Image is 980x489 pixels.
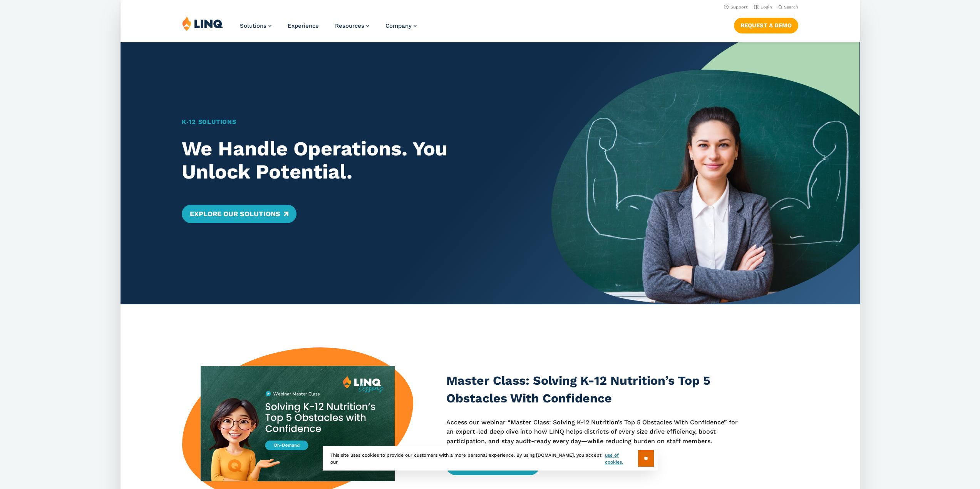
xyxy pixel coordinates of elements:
[754,5,772,10] a: Login
[288,22,319,29] a: Experience
[182,117,521,127] h1: K‑12 Solutions
[605,452,638,466] a: use of cookies.
[385,22,417,29] a: Company
[784,5,798,10] span: Search
[182,205,296,223] a: Explore Our Solutions
[121,2,860,11] nav: Utility Navigation
[551,42,859,304] img: Home Banner
[182,137,521,184] h2: We Handle Operations. You Unlock Potential.
[240,22,266,29] span: Solutions
[182,16,223,31] img: LINQ | K‑12 Software
[240,22,271,29] a: Solutions
[724,5,747,10] a: Support
[778,4,798,10] button: Open Search Bar
[734,18,798,33] a: Request a Demo
[385,22,412,29] span: Company
[240,16,417,42] nav: Primary Navigation
[446,418,745,446] p: Access our webinar “Master Class: Solving K-12 Nutrition’s Top 5 Obstacles With Confidence” for a...
[335,22,364,29] span: Resources
[734,16,798,33] nav: Button Navigation
[335,22,369,29] a: Resources
[446,372,745,407] h3: Master Class: Solving K-12 Nutrition’s Top 5 Obstacles With Confidence
[323,446,658,471] div: This site uses cookies to provide our customers with a more personal experience. By using [DOMAIN...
